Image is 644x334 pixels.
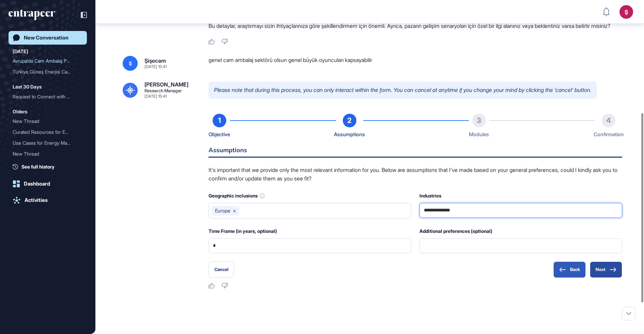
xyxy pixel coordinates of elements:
[209,130,230,139] div: Objective
[13,116,83,127] div: New Thread
[144,82,188,87] div: [PERSON_NAME]
[419,191,622,200] div: Industries
[13,148,77,159] div: New Thread
[24,181,50,187] div: Dashboard
[469,130,489,139] div: Modules
[24,35,68,41] div: New Conversation
[9,177,87,191] a: Dashboard
[590,261,622,278] button: Next
[13,91,77,102] div: Request to Connect with R...
[209,21,622,30] p: Bu detaylar, araştırmayı sizin ihtiyaçlarınıza göre şekillendirmem için önemli. Ayrıca, pazarın g...
[13,148,83,159] div: New Thread
[13,108,27,116] div: Olders
[129,61,132,66] span: Ş
[619,5,633,19] button: Ş
[13,163,87,170] a: See full history
[13,127,77,138] div: Curated Resources for Ene...
[144,89,182,93] div: Research Manager
[594,130,624,139] div: Confirmation
[472,114,486,127] div: 3
[209,261,234,278] button: Cancel
[13,83,42,91] div: Last 30 Days
[13,138,77,148] div: Use Cases for Energy Mana...
[602,114,615,127] div: 4
[209,191,411,200] div: Geographic inclusions
[13,116,77,127] div: New Thread
[144,94,167,98] div: [DATE] 15:41
[9,31,87,45] a: New Conversation
[9,193,87,207] a: Activities
[209,82,597,99] p: Please note that during this process, you can only interact within the form. You can cancel at an...
[13,66,77,77] div: Türkiye Güneş Enerjisi Ca...
[13,91,83,102] div: Request to Connect with Reese
[13,55,83,66] div: Avrupa'da Cam Ambalaj Pazar Analizi: Sektör Kırılımı, Rakip Değerlendirmesi ve 5 Yıl İçin Gelişim...
[144,58,166,63] div: Şişecam
[21,163,55,170] span: See full history
[13,66,83,77] div: Türkiye Güneş Enerjisi Camları Pazarı Analizi: Rekabet, İthalat Etkileri ve Enerji Depolama Tekno...
[334,130,365,139] div: Assumptions
[215,208,230,213] span: Europe
[209,227,411,236] div: Time Frame (in years, optional)
[209,147,622,158] h6: Assumptions
[13,47,28,55] div: [DATE]
[144,65,167,69] div: [DATE] 15:41
[13,127,83,138] div: Curated Resources for Energy Management in Manufacturing
[13,55,77,66] div: Avrupa'da Cam Ambalaj Paz...
[213,114,226,127] div: 1
[419,227,622,236] div: Additional preferences (optional)
[9,10,55,20] div: entrapeer-logo
[25,197,48,203] div: Activities
[553,261,586,278] button: Back
[209,56,622,71] div: genel cam ambalaj sektörü olsun genel büyük oyuncuları kapsayabilir
[343,114,356,127] div: 2
[209,166,622,183] p: It's important that we provide only the most relevant information for you. Below are assumptions ...
[13,138,83,148] div: Use Cases for Energy Management in Glass Manufacturing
